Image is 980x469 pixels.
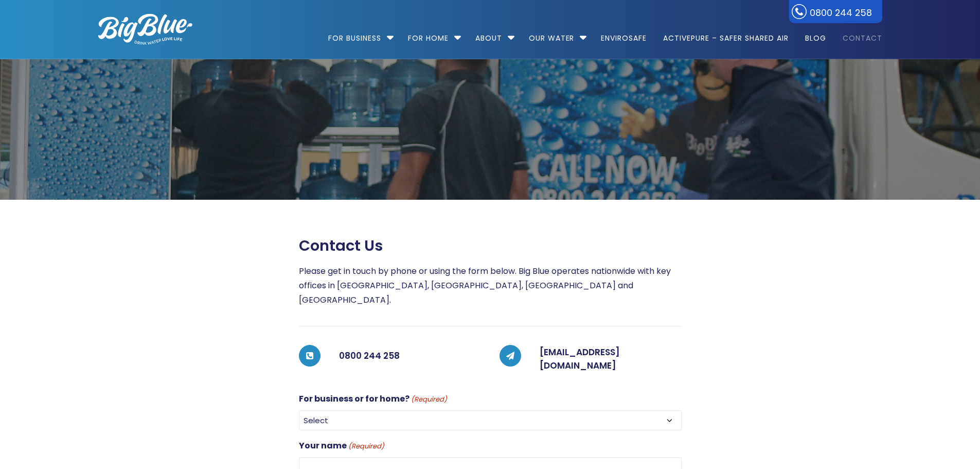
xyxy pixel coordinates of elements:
[299,237,383,255] span: Contact us
[339,346,481,367] h5: 0800 244 258
[299,264,682,307] p: Please get in touch by phone or using the form below. Big Blue operates nationwide with key offic...
[347,441,384,453] span: (Required)
[299,439,384,453] label: Your name
[540,346,620,372] a: [EMAIL_ADDRESS][DOMAIN_NAME]
[299,392,447,406] label: For business or for home?
[98,14,192,45] img: logo
[410,394,447,406] span: (Required)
